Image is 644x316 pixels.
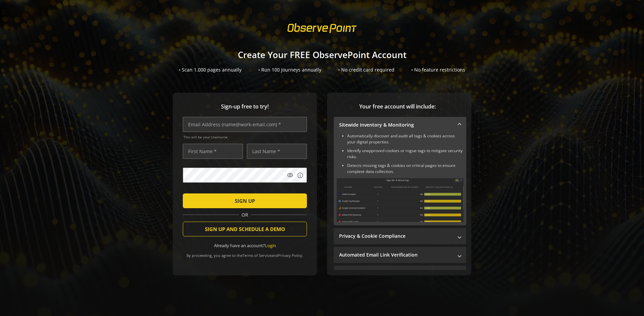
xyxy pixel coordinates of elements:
[265,242,276,249] a: Login
[183,135,307,139] span: This will be your Username
[339,122,453,128] mat-panel-title: Sitewide Inventory & Monitoring
[334,133,466,225] div: Sitewide Inventory & Monitoring
[183,103,307,110] span: Sign-up free to try!
[334,266,466,282] mat-expansion-panel-header: Performance Monitoring with Web Vitals
[183,144,243,159] input: First Name *
[183,249,307,258] div: By proceeding, you agree to the and .
[347,148,464,160] li: Identify unapproved cookies or rogue tags to mitigate security risks.
[411,66,465,73] div: • No feature restrictions
[239,212,251,218] span: OR
[297,172,304,179] mat-icon: info
[339,233,453,239] mat-panel-title: Privacy & Cookie Compliance
[205,223,285,235] span: SIGN UP AND SCHEDULE A DEMO
[179,66,241,73] div: • Scan 1,000 pages annually
[336,178,464,222] img: Sitewide Inventory & Monitoring
[287,172,293,179] mat-icon: visibility
[334,247,466,263] mat-expansion-panel-header: Automated Email Link Verification
[183,193,307,208] button: SIGN UP
[347,163,464,175] li: Detects missing tags & cookies on critical pages to ensure complete data collection.
[243,253,271,258] a: Terms of Service
[334,228,466,244] mat-expansion-panel-header: Privacy & Cookie Compliance
[334,103,461,110] span: Your free account will include:
[338,66,394,73] div: • No credit card required
[183,222,307,236] button: SIGN UP AND SCHEDULE A DEMO
[334,117,466,133] mat-expansion-panel-header: Sitewide Inventory & Monitoring
[183,242,307,249] div: Already have an account?
[258,66,321,73] div: • Run 100 Journeys annually
[235,195,255,207] span: SIGN UP
[247,144,307,159] input: Last Name *
[278,253,302,258] a: Privacy Policy
[347,133,464,145] li: Automatically discover and audit all tags & cookies across your digital properties.
[339,252,453,258] mat-panel-title: Automated Email Link Verification
[183,117,307,132] input: Email Address (name@work-email.com) *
